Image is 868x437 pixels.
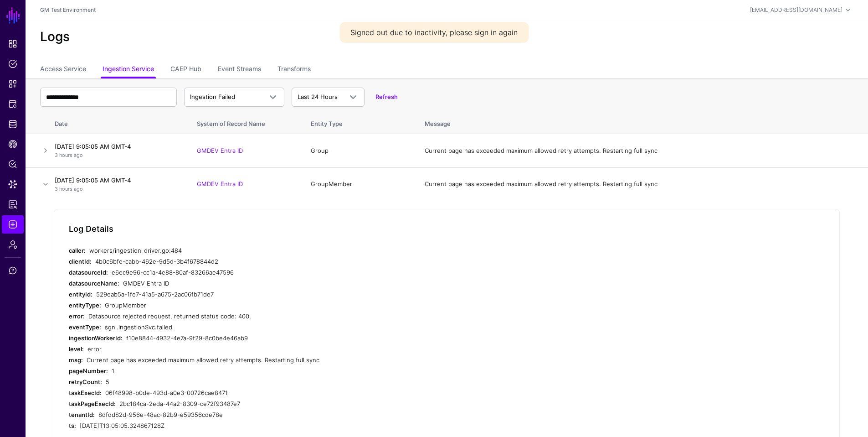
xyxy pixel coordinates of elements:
a: Reports [2,195,24,213]
div: 8dfdd82d-956e-48ac-82b9-e59356cde78e [98,409,433,420]
a: Logs [2,215,24,234]
div: [EMAIL_ADDRESS][DOMAIN_NAME] [750,6,842,14]
div: 06f48998-b0de-493d-a0e3-00726cae8471 [105,387,433,398]
a: Admin [2,235,24,254]
a: Protected Systems [2,95,24,113]
td: Group [302,134,416,168]
div: 1 [112,365,433,376]
a: CAEP Hub [170,61,201,78]
span: CAEP Hub [8,140,17,149]
strong: datasourceName: [69,280,119,287]
strong: entityId: [69,291,92,298]
strong: ts: [69,422,76,429]
a: Policies [2,55,24,73]
strong: entityType: [69,302,101,309]
span: Logs [8,220,17,229]
span: Policies [8,59,17,68]
a: SGNL [5,5,21,26]
h4: [DATE] 9:05:05 AM GMT-4 [55,142,179,151]
h2: Logs [40,29,853,45]
h5: Log Details [69,224,113,234]
a: Identity Data Fabric [2,115,24,133]
span: Ingestion Failed [190,93,235,100]
th: Entity Type [302,110,416,134]
div: 2bc184ca-2eda-44a2-8309-ce72f93487e7 [119,398,433,409]
span: Admin [8,240,17,249]
strong: clientId: [69,258,92,265]
a: Event Streams [218,61,261,78]
strong: taskPageExecId: [69,400,116,407]
strong: error: [69,312,85,320]
div: sgnl.ingestionSvc.failed [105,322,433,333]
div: GMDEV Entra ID [123,278,433,289]
a: Ingestion Service [103,61,154,78]
div: 529eab5a-1fe7-41a5-a675-2ac06fb71de7 [96,289,433,300]
td: Current page has exceeded maximum allowed retry attempts. Restarting full sync [416,134,868,168]
div: Datasource rejected request, returned status code: 400. [88,311,433,322]
a: GM Test Environment [40,6,96,13]
div: 4b0c6bfe-cabb-462e-9d5d-3b4f678844d2 [95,256,433,267]
span: Last 24 Hours [298,93,338,100]
div: workers/ingestion_driver.go:484 [89,245,433,256]
strong: msg: [69,356,83,364]
span: Support [8,266,17,275]
strong: taskExecId: [69,389,102,396]
h4: [DATE] 9:05:05 AM GMT-4 [55,176,179,184]
div: Current page has exceeded maximum allowed retry attempts. Restarting full sync [87,354,433,365]
a: Transforms [277,61,311,78]
th: Date [51,110,188,134]
a: Snippets [2,75,24,93]
a: GMDEV Entra ID [197,180,243,187]
strong: retryCount: [69,378,102,385]
th: System of Record Name [188,110,302,134]
span: Data Lens [8,180,17,189]
div: e6ec9e96-cc1a-4e88-80af-83266ae47596 [112,267,433,278]
span: Reports [8,200,17,209]
strong: ingestionWorkerId: [69,334,123,342]
div: [DATE]T13:05:05.324867128Z [80,420,433,431]
th: Message [416,110,868,134]
a: GMDEV Entra ID [197,147,243,154]
td: Current page has exceeded maximum allowed retry attempts. Restarting full sync [416,167,868,201]
a: Policy Lens [2,155,24,173]
strong: datasourceId: [69,269,108,276]
p: 3 hours ago [55,151,179,159]
span: Snippets [8,79,17,88]
div: f10e8844-4932-4e7a-9f29-8c0be4e46ab9 [126,333,433,343]
a: Access Service [40,61,86,78]
span: Dashboard [8,39,17,48]
span: Identity Data Fabric [8,120,17,129]
span: Policy Lens [8,160,17,169]
a: Data Lens [2,175,24,193]
span: Protected Systems [8,99,17,109]
strong: eventType: [69,323,101,331]
div: error [87,343,433,354]
strong: caller: [69,247,86,254]
div: Signed out due to inactivity, please sign in again [339,22,529,43]
td: GroupMember [302,167,416,201]
strong: pageNumber: [69,367,108,375]
div: GroupMember [105,300,433,311]
strong: level: [69,345,84,353]
div: 5 [106,376,433,387]
a: CAEP Hub [2,135,24,153]
a: Dashboard [2,35,24,53]
strong: tenantId: [69,411,95,418]
p: 3 hours ago [55,185,179,193]
a: Refresh [375,93,398,100]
